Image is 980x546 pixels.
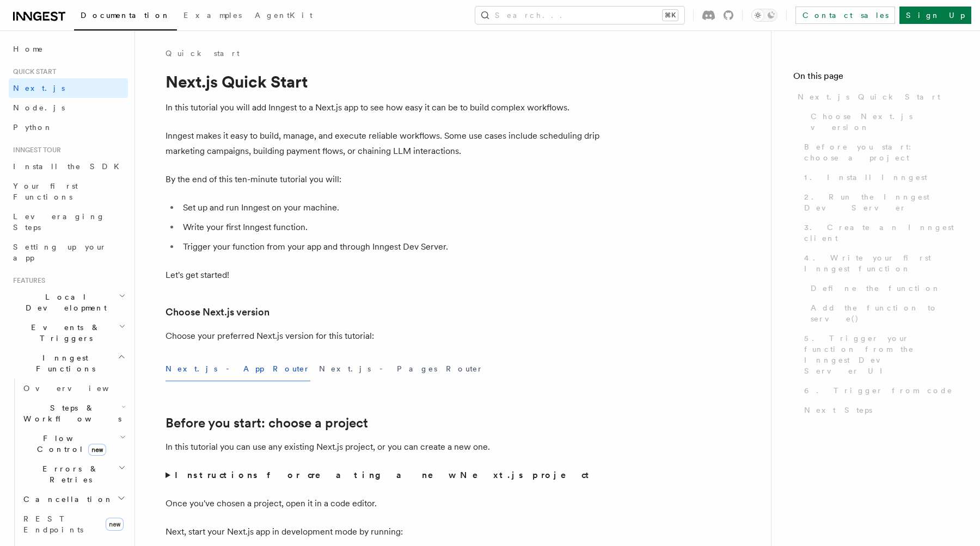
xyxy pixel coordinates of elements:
[9,176,128,207] a: Your first Functions
[793,87,958,107] a: Next.js Quick Start
[800,137,958,167] a: Before you start: choose a project
[806,298,958,328] a: Add the function to serve()
[319,357,483,381] button: Next.js - Pages Router
[19,509,128,539] a: REST Endpointsnew
[177,3,248,29] a: Examples
[248,3,319,29] a: AgentKit
[180,200,601,215] li: Set up and run Inngest on your machine.
[9,322,119,344] span: Events & Triggers
[166,328,601,344] p: Choose your preferred Next.js version for this tutorial:
[106,518,124,531] span: new
[13,84,65,92] span: Next.js
[166,305,269,320] a: Choose Next.js version
[180,239,601,255] li: Trigger your function from your app and through Inngest Dev Server.
[166,172,601,187] p: By the end of this ten-minute tutorial you will:
[23,514,83,534] span: REST Endpoints
[166,128,601,159] p: Inngest makes it easy to build, manage, and execute reliable workflows. Some use cases include sc...
[9,157,128,176] a: Install the SDK
[81,11,170,20] span: Documentation
[751,9,777,22] button: Toggle dark mode
[166,524,601,539] p: Next, start your Next.js app in development mode by running:
[166,48,240,59] a: Quick start
[180,220,601,235] li: Write your first Inngest function.
[19,379,128,398] a: Overview
[804,222,958,244] span: 3. Create an Inngest client
[19,433,120,455] span: Flow Control
[19,489,128,509] button: Cancellation
[13,103,65,112] span: Node.js
[663,10,678,21] kbd: ⌘K
[9,318,128,348] button: Events & Triggers
[804,385,953,396] span: 6. Trigger from code
[19,459,128,489] button: Errors & Retries
[9,287,128,318] button: Local Development
[13,123,53,132] span: Python
[13,182,78,201] span: Your first Functions
[19,463,118,485] span: Errors & Retries
[9,146,61,154] span: Inngest tour
[9,78,128,98] a: Next.js
[166,496,601,511] p: Once you've chosen a project, open it in a code editor.
[9,352,118,374] span: Inngest Functions
[811,302,958,324] span: Add the function to serve()
[166,268,601,283] p: Let's get started!
[183,11,242,20] span: Examples
[9,67,56,76] span: Quick start
[166,357,310,381] button: Next.js - App Router
[88,444,106,456] span: new
[9,237,128,268] a: Setting up your app
[9,348,128,379] button: Inngest Functions
[800,187,958,218] a: 2. Run the Inngest Dev Server
[175,470,593,480] strong: Instructions for creating a new Next.js project
[166,100,601,115] p: In this tutorial you will add Inngest to a Next.js app to see how easy it can be to build complex...
[804,191,958,213] span: 2. Run the Inngest Dev Server
[475,7,684,24] button: Search...⌘K
[800,400,958,420] a: Next Steps
[19,494,113,505] span: Cancellation
[804,252,958,274] span: 4. Write your first Inngest function
[800,381,958,400] a: 6. Trigger from code
[800,328,958,381] a: 5. Trigger your function from the Inngest Dev Server UI
[9,276,45,285] span: Features
[166,415,368,431] a: Before you start: choose a project
[811,111,958,133] span: Choose Next.js version
[74,3,177,30] a: Documentation
[800,167,958,187] a: 1. Install Inngest
[804,333,958,376] span: 5. Trigger your function from the Inngest Dev Server UI
[9,98,128,117] a: Node.js
[13,212,105,232] span: Leveraging Steps
[800,248,958,278] a: 4. Write your first Inngest function
[800,218,958,248] a: 3. Create an Inngest client
[13,162,126,171] span: Install the SDK
[166,72,601,91] h1: Next.js Quick Start
[899,7,971,24] a: Sign Up
[798,91,940,102] span: Next.js Quick Start
[804,141,958,163] span: Before you start: choose a project
[23,384,136,393] span: Overview
[804,405,872,415] span: Next Steps
[804,172,927,183] span: 1. Install Inngest
[19,429,128,459] button: Flow Controlnew
[811,283,941,294] span: Define the function
[806,107,958,137] a: Choose Next.js version
[166,439,601,455] p: In this tutorial you can use any existing Next.js project, or you can create a new one.
[9,291,119,313] span: Local Development
[806,278,958,298] a: Define the function
[19,402,121,424] span: Steps & Workflows
[795,7,895,24] a: Contact sales
[9,207,128,237] a: Leveraging Steps
[13,44,44,54] span: Home
[793,70,958,87] h4: On this page
[19,398,128,429] button: Steps & Workflows
[166,468,601,483] summary: Instructions for creating a new Next.js project
[9,117,128,137] a: Python
[9,39,128,59] a: Home
[255,11,313,20] span: AgentKit
[13,243,107,262] span: Setting up your app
